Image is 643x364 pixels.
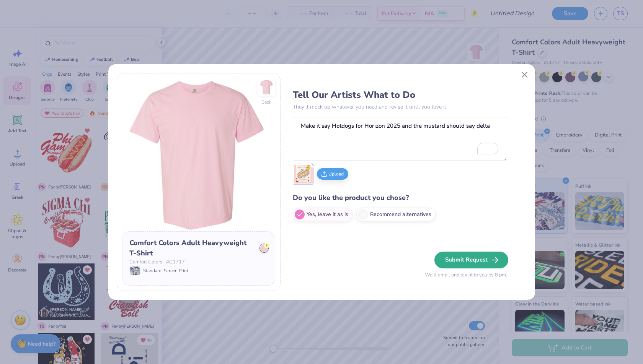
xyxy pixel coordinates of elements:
img: Back [259,80,274,95]
h4: Do you like the product you chose? [293,192,507,203]
span: Comfort Colors [129,258,162,266]
label: Recommend alternatives [356,208,436,221]
span: # C1717 [166,258,185,266]
button: Close [517,68,532,82]
textarea: To enrich screen reader interactions, please activate Accessibility in Grammarly extension settings [293,117,507,161]
button: Upload [317,168,348,180]
img: Standard: Screen Print [130,266,140,275]
span: We’ll email and text it to you by 8 pm. [425,271,507,279]
h3: Tell Our Artists What to Do [293,89,507,101]
div: Back [261,99,271,106]
span: Standard: Screen Print [143,267,188,274]
img: Front [122,78,275,231]
div: Comfort Colors Adult Heavyweight T-Shirt [129,238,254,258]
label: Yes, leave it as is [293,208,353,221]
button: Submit Request [434,252,508,268]
p: They’ll mock up whatever you need and revise it until you love it. [293,103,507,111]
